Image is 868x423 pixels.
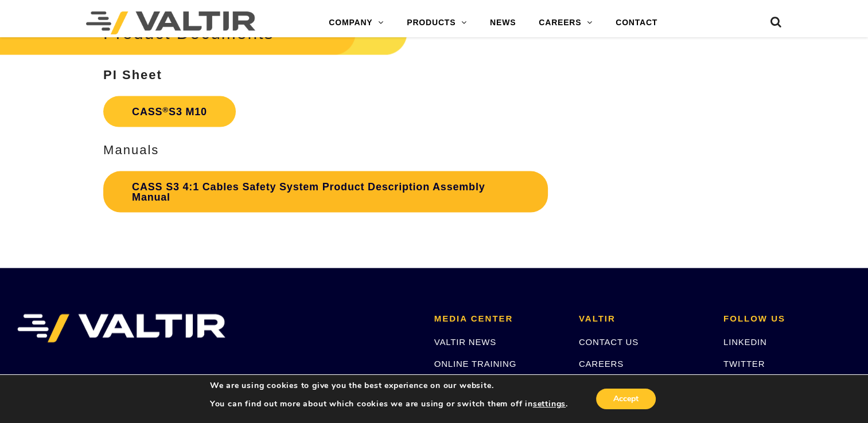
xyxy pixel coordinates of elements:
[723,359,765,369] a: TWITTER
[317,11,395,34] a: COMPANY
[723,314,851,324] h2: FOLLOW US
[210,399,568,409] p: You can find out more about which cookies we are using or switch them off in .
[533,399,566,409] button: settings
[579,359,624,369] a: CAREERS
[210,381,568,391] p: We are using cookies to give you the best experience on our website.
[434,337,496,347] a: VALTIR NEWS
[478,11,527,34] a: NEWS
[103,143,548,157] h3: Manuals
[723,337,767,347] a: LINKEDIN
[162,105,169,114] sup: ®
[596,389,656,409] button: Accept
[434,314,562,324] h2: MEDIA CENTER
[103,96,236,127] a: CASS®S3 M10
[17,314,225,343] img: VALTIR
[579,314,706,324] h2: VALTIR
[579,337,639,347] a: CONTACT US
[103,68,162,82] strong: PI Sheet
[395,11,478,34] a: PRODUCTS
[527,11,604,34] a: CAREERS
[103,171,548,213] a: CASS S3 4:1 Cables Safety System Product Description Assembly Manual
[434,359,516,369] a: ONLINE TRAINING
[604,11,669,34] a: CONTACT
[86,11,255,34] img: Valtir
